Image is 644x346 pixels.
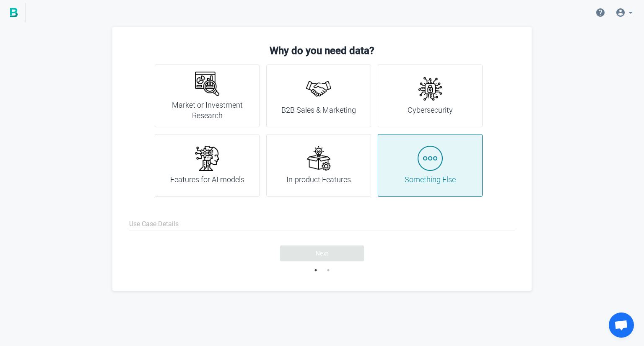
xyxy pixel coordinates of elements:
[306,146,331,171] img: new-product.png
[418,146,443,171] img: more.png
[129,44,515,58] h3: Why do you need data?
[324,266,332,274] button: 2
[306,76,331,101] img: handshake.png
[316,249,329,258] span: Next
[609,312,634,338] div: Open chat
[165,100,249,121] h4: Market or Investment Research
[10,8,18,17] img: BigPicture.io
[195,146,220,171] img: ai.png
[312,266,320,274] button: 1
[405,174,456,185] h4: Something Else
[170,174,244,185] h4: Features for AI models
[280,245,364,261] button: Next
[281,105,356,116] h4: B2B Sales & Marketing
[195,71,220,96] img: research.png
[286,174,351,185] h4: In-product Features
[408,105,453,116] h4: Cybersecurity
[418,76,443,101] img: cyber-security.png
